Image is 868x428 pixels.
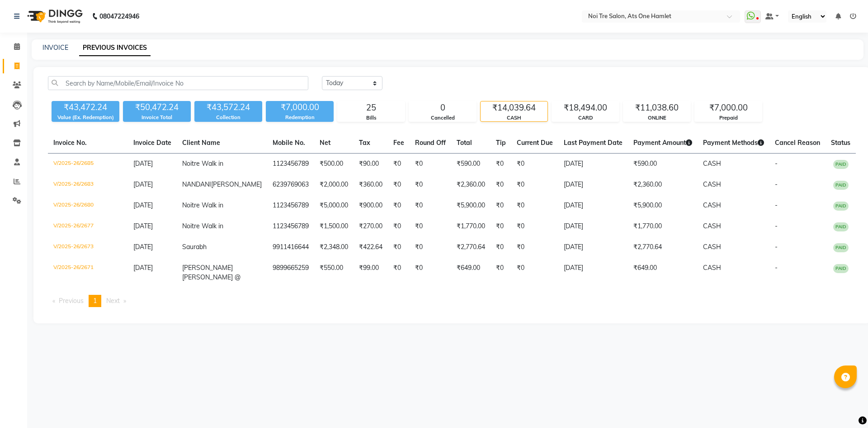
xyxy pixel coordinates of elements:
[511,195,558,216] td: ₹0
[48,216,128,237] td: V/2025-26/2677
[42,43,68,52] a: INVOICE
[48,76,308,90] input: Search by Name/Mobile/Email/Invoice No
[410,258,451,288] td: ₹0
[775,222,778,230] span: -
[703,159,721,168] span: CASH
[267,195,314,216] td: 1123456789
[314,216,354,237] td: ₹1,500.00
[79,40,151,56] a: PREVIOUS INVOICES
[491,154,511,175] td: ₹0
[558,237,628,258] td: [DATE]
[552,101,619,114] div: ₹18,494.00
[409,101,476,114] div: 0
[451,174,491,195] td: ₹2,360.00
[314,195,354,216] td: ₹5,000.00
[623,114,690,122] div: ONLINE
[354,174,388,195] td: ₹360.00
[267,154,314,175] td: 1123456789
[48,195,128,216] td: V/2025-26/2680
[211,180,262,188] span: [PERSON_NAME]
[628,258,698,288] td: ₹649.00
[451,216,491,237] td: ₹1,770.00
[182,273,241,281] span: [PERSON_NAME] @
[703,222,721,230] span: CASH
[123,114,191,121] div: Invoice Total
[833,243,849,252] span: PAID
[410,216,451,237] td: ₹0
[106,297,120,305] span: Next
[511,237,558,258] td: ₹0
[558,258,628,288] td: [DATE]
[133,180,153,188] span: [DATE]
[123,101,191,114] div: ₹50,472.24
[59,297,84,305] span: Previous
[833,181,849,190] span: PAID
[558,154,628,175] td: [DATE]
[775,201,778,209] span: -
[628,195,698,216] td: ₹5,900.00
[831,139,850,147] span: Status
[415,139,446,147] span: Round Off
[266,114,334,121] div: Redemption
[410,174,451,195] td: ₹0
[182,222,223,230] span: Noitre Walk in
[388,195,410,216] td: ₹0
[133,139,171,147] span: Invoice Date
[182,180,211,188] span: NANDANI
[194,114,262,121] div: Collection
[182,159,223,168] span: Noitre Walk in
[491,195,511,216] td: ₹0
[511,174,558,195] td: ₹0
[511,154,558,175] td: ₹0
[354,237,388,258] td: ₹422.64
[451,237,491,258] td: ₹2,770.64
[52,101,119,114] div: ₹43,472.24
[703,243,721,251] span: CASH
[775,139,820,147] span: Cancel Reason
[359,139,370,147] span: Tax
[23,4,85,29] img: logo
[491,258,511,288] td: ₹0
[314,237,354,258] td: ₹2,348.00
[511,258,558,288] td: ₹0
[48,258,128,288] td: V/2025-26/2671
[695,101,762,114] div: ₹7,000.00
[182,201,223,209] span: Noitre Walk in
[410,195,451,216] td: ₹0
[703,264,721,272] span: CASH
[388,258,410,288] td: ₹0
[410,154,451,175] td: ₹0
[511,216,558,237] td: ₹0
[314,154,354,175] td: ₹500.00
[496,139,506,147] span: Tip
[628,237,698,258] td: ₹2,770.64
[451,154,491,175] td: ₹590.00
[558,216,628,237] td: [DATE]
[388,216,410,237] td: ₹0
[354,154,388,175] td: ₹90.00
[267,216,314,237] td: 1123456789
[703,201,721,209] span: CASH
[267,258,314,288] td: 9899665259
[338,114,405,122] div: Bills
[628,216,698,237] td: ₹1,770.00
[457,139,472,147] span: Total
[517,139,553,147] span: Current Due
[48,295,856,307] nav: Pagination
[48,237,128,258] td: V/2025-26/2673
[409,114,476,122] div: Cancelled
[354,195,388,216] td: ₹900.00
[133,264,153,272] span: [DATE]
[320,139,330,147] span: Net
[695,114,762,122] div: Prepaid
[267,237,314,258] td: 9911416644
[273,139,305,147] span: Mobile No.
[451,195,491,216] td: ₹5,900.00
[182,264,233,272] span: [PERSON_NAME]
[775,180,778,188] span: -
[833,264,849,273] span: PAID
[338,101,405,114] div: 25
[194,101,262,114] div: ₹43,572.24
[93,297,97,305] span: 1
[48,154,128,175] td: V/2025-26/2685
